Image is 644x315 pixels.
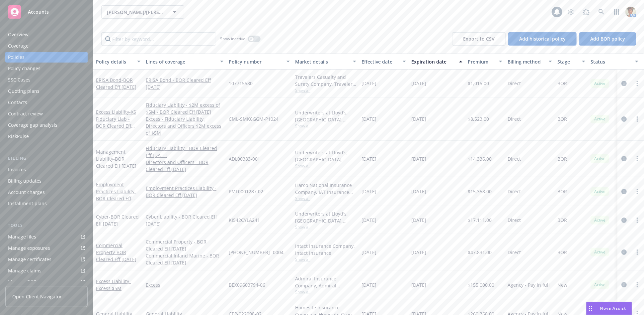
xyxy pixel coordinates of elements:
[610,5,623,19] a: Switch app
[633,188,641,196] a: more
[411,249,426,256] span: [DATE]
[593,80,606,86] span: Active
[5,75,88,85] a: SSC Cases
[295,196,356,201] span: Show all
[96,278,131,291] span: - Excess $5M
[5,131,88,142] a: RiskPulse
[5,63,88,74] a: Policy changes
[229,249,283,256] span: [PHONE_NUMBER] -0004
[96,77,136,90] span: - BOR Cleared Eff [DATE]
[28,9,49,15] span: Accounts
[5,108,88,119] a: Contract review
[8,97,27,108] div: Contacts
[590,36,625,42] span: Add BOR policy
[295,163,356,169] span: Show all
[5,155,88,162] div: Billing
[580,5,593,19] a: Report a Bug
[468,217,492,224] span: $17,111.00
[295,275,356,289] div: Admiral Insurance Company, Admiral Insurance Group ([PERSON_NAME] Corporation), Brown & Riding In...
[229,115,279,122] span: CML-SMK6GGM-P1024
[579,32,636,46] button: Add BOR policy
[295,74,356,87] div: Travelers Casualty and Surety Company, Travelers Insurance
[146,252,223,266] a: Commercial Inland Marine - BOR Cleared Eff [DATE]
[508,188,521,195] span: Direct
[620,188,628,196] a: circleInformation
[107,9,164,16] span: [PERSON_NAME]/[PERSON_NAME] Construction, Inc.
[508,281,550,288] span: Agency - Pay in full
[96,181,136,209] a: Employment Practices Liability
[593,116,606,122] span: Active
[101,32,216,46] input: Filter by keyword...
[96,109,136,136] span: - XS Fiduciary Liab - BOR Cleared Eff [DATE]
[295,242,356,256] div: Intact Insurance Company, Intact Insurance
[519,36,566,42] span: Add historical policy
[508,217,521,224] span: Direct
[96,214,139,227] span: - BOR Cleared Eff [DATE]
[633,79,641,87] a: more
[8,131,29,142] div: RiskPulse
[229,58,282,65] div: Policy number
[8,120,57,130] div: Coverage gap analysis
[633,115,641,123] a: more
[146,159,223,173] a: Directors and Officers - BOR Cleared Eff [DATE]
[465,54,505,70] button: Premium
[8,52,25,63] div: Policies
[5,277,88,287] a: Manage BORs
[409,54,465,70] button: Expiration date
[411,115,426,122] span: [DATE]
[8,86,40,96] div: Quoting plans
[633,281,641,289] a: more
[508,155,521,162] span: Direct
[295,256,356,262] span: Show all
[557,58,578,65] div: Stage
[229,155,260,162] span: ADL00383-001
[146,145,223,159] a: Fiduciary Liability - BOR Cleared Eff [DATE]
[595,5,608,19] a: Search
[593,217,606,223] span: Active
[5,120,88,130] a: Coverage gap analysis
[468,80,489,87] span: $1,015.00
[411,58,455,65] div: Expiration date
[362,249,376,256] span: [DATE]
[505,54,555,70] button: Billing method
[226,54,292,70] button: Policy number
[468,188,492,195] span: $15,358.00
[146,185,223,199] a: Employment Practices Liability - BOR Cleared Eff [DATE]
[8,29,29,40] div: Overview
[96,77,136,90] a: ERISA Bond
[557,80,567,87] span: BOR
[633,216,641,224] a: more
[463,36,495,42] span: Export to CSV
[295,210,356,224] div: Underwriters at Lloyd's, [GEOGRAPHIC_DATA], [PERSON_NAME] of [GEOGRAPHIC_DATA], Evolve
[588,54,641,70] button: Status
[8,75,31,85] div: SSC Cases
[411,188,426,195] span: [DATE]
[5,97,88,108] a: Contacts
[587,302,595,315] div: Drag to move
[143,54,226,70] button: Lines of coverage
[5,243,88,253] span: Manage exposures
[5,187,88,198] a: Account charges
[555,54,588,70] button: Stage
[8,63,40,74] div: Policy changes
[362,80,376,87] span: [DATE]
[5,222,88,229] div: Tools
[295,224,356,230] span: Show all
[5,86,88,96] a: Quoting plans
[101,5,184,19] button: [PERSON_NAME]/[PERSON_NAME] Construction, Inc.
[229,188,263,195] span: PML0001287 02
[593,156,606,162] span: Active
[620,79,628,87] a: circleInformation
[468,249,492,256] span: $47,831.00
[8,265,41,276] div: Manage claims
[593,189,606,195] span: Active
[8,164,26,175] div: Invoices
[146,77,223,90] a: ERISA Bond - BOR Cleared Eff [DATE]
[411,80,426,87] span: [DATE]
[96,188,136,209] span: - BOR Cleared Eff [DATE]
[362,281,376,288] span: [DATE]
[146,101,223,115] a: Fiduciary Liability - $2M excess of $5M - BOR Cleared Eff [DATE]
[620,281,628,289] a: circleInformation
[593,282,606,288] span: Active
[625,7,636,17] img: photo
